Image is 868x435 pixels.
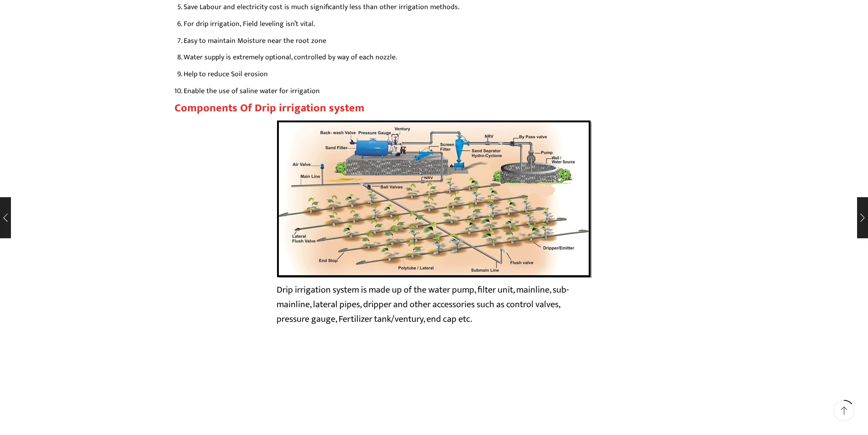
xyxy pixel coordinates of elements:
[175,99,365,117] strong: Components Of Drip irrigation system
[184,51,694,64] li: Water supply is extremely optional, controlled by way of each nozzle.
[277,283,592,326] figcaption: Drip irrigation system is made up of the water pump, filter unit, mainline, sub-mainline, lateral...
[184,84,694,98] li: Enable the use of saline water for irrigation
[277,120,592,278] img: Components of drip irrigation system
[184,17,694,31] li: For drip irrigation, Field leveling isn’t vital.
[184,68,694,81] li: Help to reduce Soil erosion
[184,34,694,47] li: Easy to maintain Moisture near the root zone
[184,0,694,14] li: Save Labour and electricity cost is much significantly less than other irrigation methods.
